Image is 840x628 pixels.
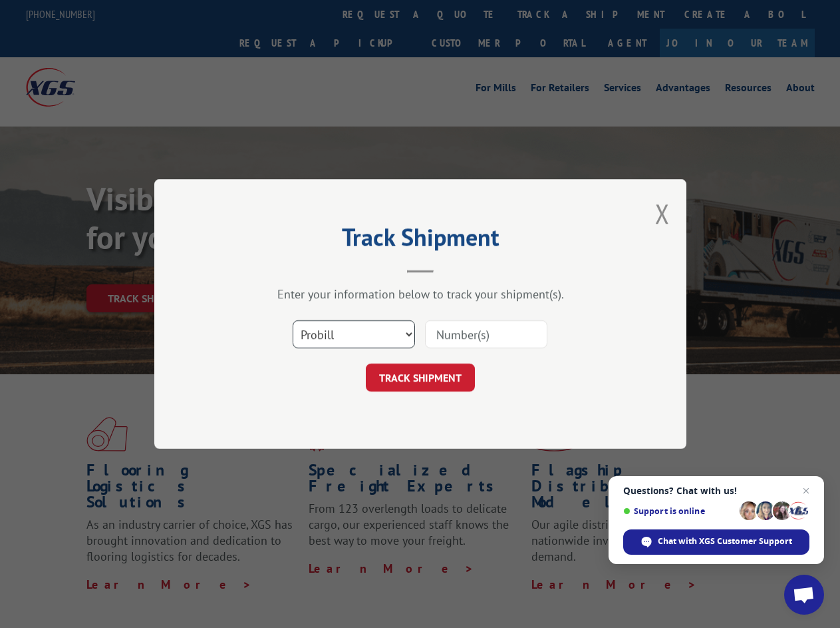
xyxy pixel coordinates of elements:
[623,485,809,496] span: Questions? Chat with us!
[623,529,809,555] div: Chat with XGS Customer Support
[655,196,670,231] button: Close modal
[366,364,475,392] button: TRACK SHIPMENT
[221,286,620,302] div: Enter your information below to track your shipment(s).
[798,483,814,499] span: Close chat
[784,575,824,615] div: Open chat
[623,506,735,516] span: Support is online
[425,320,547,348] input: Number(s)
[221,228,620,253] h2: Track Shipment
[658,535,792,547] span: Chat with XGS Customer Support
